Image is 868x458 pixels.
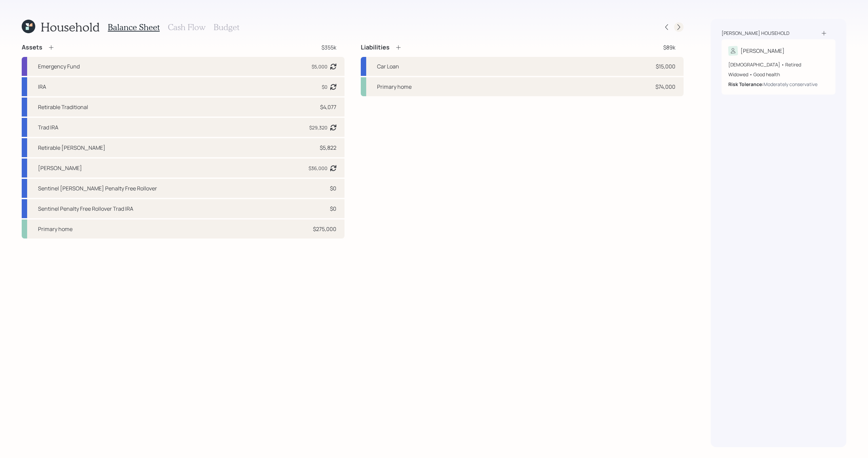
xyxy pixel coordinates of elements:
[361,44,390,51] h4: Liabilities
[108,22,160,32] h3: Balance Sheet
[656,62,675,70] div: $15,000
[38,184,157,192] div: Sentinel [PERSON_NAME] Penalty Free Rollover
[313,225,336,233] div: $275,000
[38,83,46,91] div: IRA
[330,205,336,213] div: $0
[168,22,205,32] h3: Cash Flow
[741,47,785,55] div: [PERSON_NAME]
[309,124,328,131] div: $29,320
[38,62,80,70] div: Emergency Fund
[41,20,100,34] h1: Household
[377,83,412,91] div: Primary home
[321,43,336,51] div: $355k
[309,165,328,172] div: $36,000
[38,164,82,172] div: [PERSON_NAME]
[655,83,675,91] div: $74,000
[38,103,88,111] div: Retirable Traditional
[320,144,336,152] div: $5,822
[728,61,829,68] div: [DEMOGRAPHIC_DATA] • Retired
[214,22,239,32] h3: Budget
[22,44,42,51] h4: Assets
[764,81,817,88] div: Moderately conservative
[728,71,829,78] div: Widowed • Good health
[38,225,73,233] div: Primary home
[38,205,133,213] div: Sentinel Penalty Free Rollover Trad IRA
[38,123,58,131] div: Trad IRA
[38,144,105,152] div: Retirable [PERSON_NAME]
[322,83,328,90] div: $0
[377,62,399,70] div: Car Loan
[330,184,336,192] div: $0
[312,63,328,70] div: $5,000
[728,81,764,87] b: Risk Tolerance:
[663,43,675,51] div: $89k
[320,103,336,111] div: $4,077
[722,30,789,37] div: [PERSON_NAME] household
